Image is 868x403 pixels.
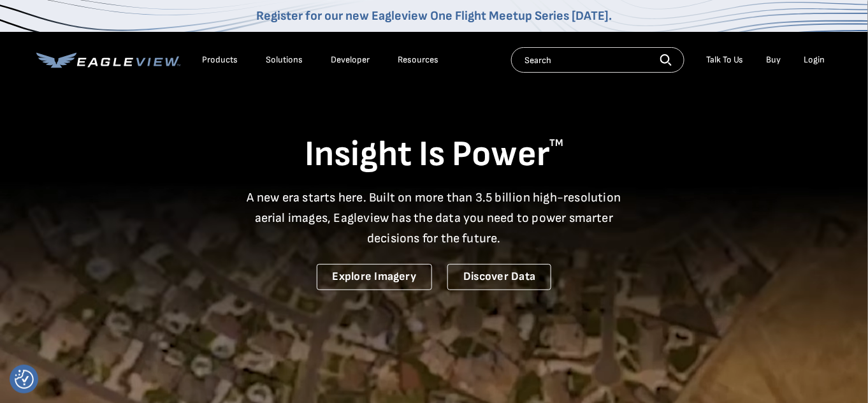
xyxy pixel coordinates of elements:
[511,47,684,73] input: Search
[549,137,563,149] sup: TM
[36,133,832,177] h1: Insight Is Power
[15,370,34,389] button: Consent Preferences
[804,54,825,66] div: Login
[266,54,303,66] div: Solutions
[331,54,370,66] a: Developer
[447,264,551,290] a: Discover Data
[706,54,744,66] div: Talk To Us
[317,264,433,290] a: Explore Imagery
[256,8,612,24] a: Register for our new Eagleview One Flight Meetup Series [DATE].
[239,187,629,249] p: A new era starts here. Built on more than 3.5 billion high-resolution aerial images, Eagleview ha...
[202,54,238,66] div: Products
[767,54,781,66] a: Buy
[15,370,34,389] img: Revisit consent button
[398,54,438,66] div: Resources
